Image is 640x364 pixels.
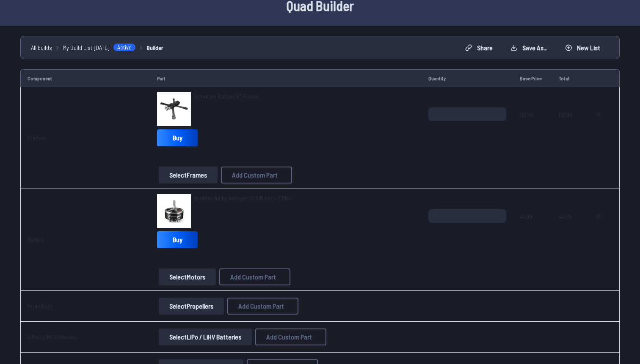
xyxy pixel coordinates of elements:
[63,43,136,52] a: My Build List [DATE]Active
[194,194,292,203] a: BrotherHobby Avenger 3110 Motor - 730Kv
[157,298,226,315] a: SelectPropellers
[157,167,219,183] a: SelectFrames
[157,268,218,285] a: SelectMotors
[157,92,191,126] img: image
[520,209,545,250] span: 44.99
[422,69,513,87] td: Quantity
[238,303,284,309] span: Add Custom Part
[157,231,198,248] a: Buy
[227,298,298,315] button: Add Custom Part
[232,172,278,178] span: Add Custom Part
[150,69,422,87] td: Part
[513,69,552,87] td: Base Price
[28,134,46,141] a: Frames
[63,43,110,52] span: My Build List [DATE]
[520,107,545,148] span: 113.99
[221,167,292,183] button: Add Custom Part
[147,43,163,52] a: Builder
[255,328,326,345] button: Add Custom Part
[157,328,254,345] a: SelectLiPo / LiHV Batteries
[458,41,500,55] button: Share
[230,274,276,280] span: Add Custom Part
[558,41,607,55] button: New List
[20,69,150,87] td: Component
[157,194,191,228] img: image
[28,236,44,243] a: Motors
[194,194,292,202] span: BrotherHobby Avenger 3110 Motor - 730Kv
[113,43,136,52] span: Active
[28,302,52,309] a: Propellers
[159,268,216,285] button: SelectMotors
[159,328,252,345] button: SelectLiPo / LiHV Batteries
[219,268,290,285] button: Add Custom Part
[157,129,198,146] a: Buy
[559,107,575,148] span: 113.99
[31,43,52,52] a: All builds
[552,69,582,87] td: Total
[28,333,77,340] a: LiPo / LiHV Batteries
[159,167,218,183] button: SelectFrames
[159,298,224,315] button: SelectPropellers
[266,334,312,340] span: Add Custom Part
[503,41,554,55] button: Save as...
[194,93,258,100] span: Armattan Badger 6" Frame
[194,92,258,101] a: Armattan Badger 6" Frame
[559,209,575,250] span: 44.99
